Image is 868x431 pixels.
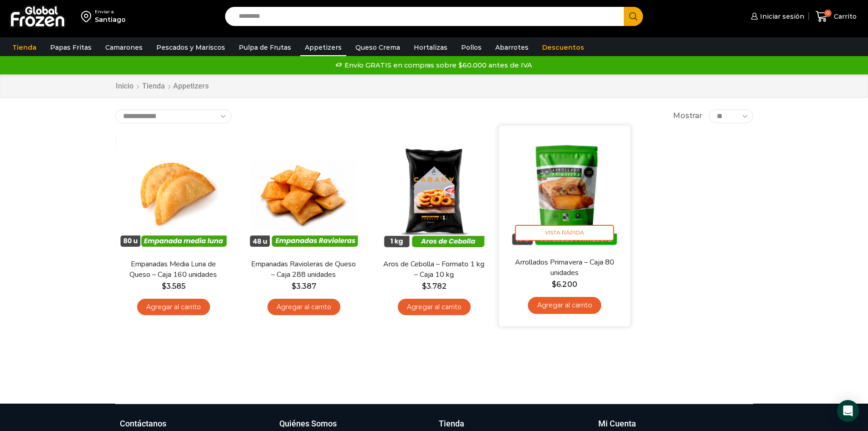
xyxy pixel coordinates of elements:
[598,418,636,430] h3: Mi Cuenta
[234,39,296,56] a: Pulpa de Frutas
[813,6,859,27] a: 0 Carrito
[120,418,166,430] h3: Contáctanos
[351,39,405,56] a: Queso Crema
[115,81,134,92] a: Inicio
[292,282,316,291] bdi: 3.387
[381,259,486,280] a: Aros de Cebolla – Formato 1 kg – Caja 10 kg
[95,9,126,15] div: Enviar a
[95,15,126,24] div: Santiago
[115,109,231,123] select: Pedido de la tienda
[8,39,41,56] a: Tienda
[422,282,426,291] span: $
[538,39,589,56] a: Descuentos
[552,280,556,288] span: $
[279,418,337,430] h3: Quiénes Somos
[267,299,340,316] a: Agregar al carrito: “Empanadas Ravioleras de Queso - Caja 288 unidades”
[46,39,96,56] a: Papas Fritas
[101,39,147,56] a: Camarones
[300,39,346,56] a: Appetizers
[162,282,166,291] span: $
[137,299,210,316] a: Agregar al carrito: “Empanadas Media Luna de Queso - Caja 160 unidades”
[142,81,165,92] a: Tienda
[837,400,859,422] div: Open Intercom Messenger
[673,111,702,121] span: Mostrar
[511,257,617,278] a: Arrollados Primavera – Caja 80 unidades
[115,81,209,92] nav: Breadcrumb
[491,39,533,56] a: Abarrotes
[121,259,226,280] a: Empanadas Media Luna de Queso – Caja 160 unidades
[409,39,452,56] a: Hortalizas
[552,280,577,288] bdi: 6.200
[152,39,230,56] a: Pescados y Mariscos
[398,299,471,316] a: Agregar al carrito: “Aros de Cebolla - Formato 1 kg - Caja 10 kg”
[422,282,447,291] bdi: 3.782
[832,12,857,21] span: Carrito
[439,418,464,430] h3: Tienda
[515,225,614,241] span: Vista Rápida
[824,10,832,17] span: 0
[457,39,486,56] a: Pollos
[758,12,804,21] span: Iniciar sesión
[624,7,643,26] button: Search button
[528,297,601,314] a: Agregar al carrito: “Arrollados Primavera - Caja 80 unidades”
[251,259,356,280] a: Empanadas Ravioleras de Queso – Caja 288 unidades
[749,7,804,26] a: Iniciar sesión
[173,82,209,90] h1: Appetizers
[162,282,185,291] bdi: 3.585
[292,282,296,291] span: $
[81,9,95,24] img: address-field-icon.svg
